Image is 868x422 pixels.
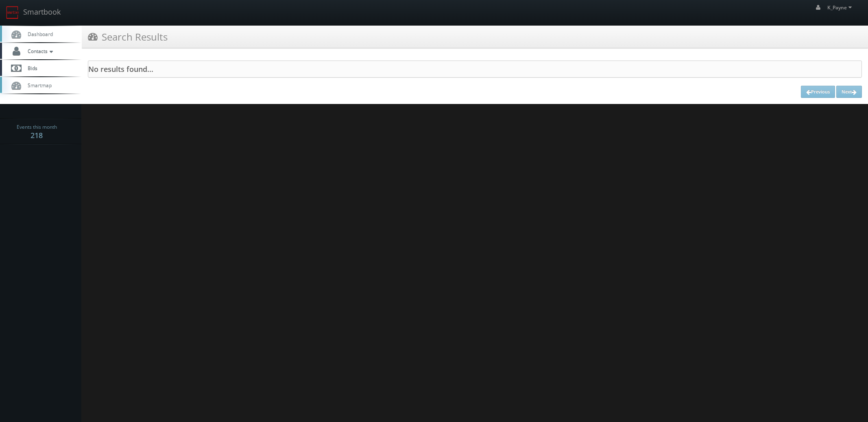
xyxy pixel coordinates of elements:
strong: 218 [31,130,43,140]
span: K_Payne [827,4,854,11]
span: Events this month [17,123,57,131]
span: Dashboard [24,30,53,37]
h3: Search Results [88,30,168,44]
h4: No results found... [88,65,861,73]
img: smartbook-logo.png [6,6,19,19]
span: Smartmap [24,82,52,89]
span: Bids [24,65,37,71]
span: Contacts [24,48,55,54]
